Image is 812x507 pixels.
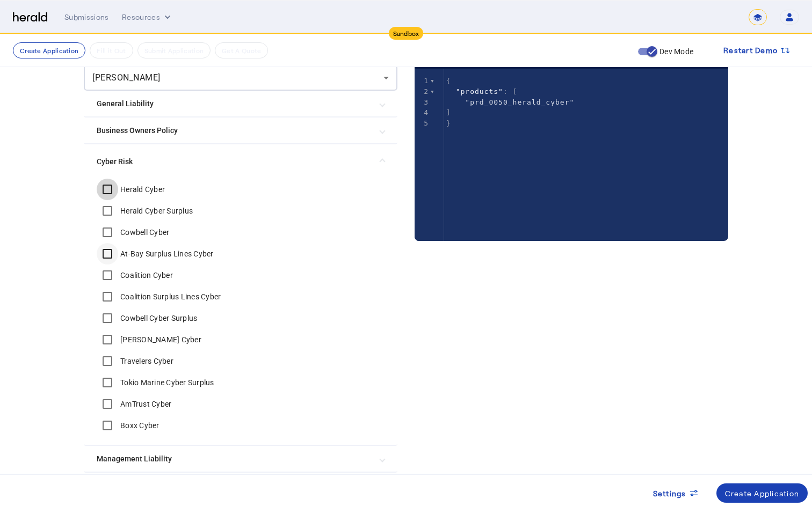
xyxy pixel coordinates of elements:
[415,76,430,86] div: 1
[84,144,397,179] mat-expansion-panel-header: Cyber Risk
[90,42,133,58] button: Fill it Out
[137,42,211,58] button: Submit Application
[118,313,197,324] label: Cowbell Cyber Surplus
[415,107,430,118] div: 4
[13,42,85,58] button: Create Application
[92,72,161,83] span: [PERSON_NAME]
[456,87,503,95] span: "products"
[389,27,424,40] div: Sandbox
[723,44,778,57] span: Restart Demo
[446,119,451,127] span: }
[122,12,173,23] button: Resources dropdown menu
[118,377,214,388] label: Tokio Marine Cyber Surplus
[118,356,173,366] label: Travelers Cyber
[446,77,451,85] span: {
[118,291,221,302] label: Coalition Surplus Lines Cyber
[725,488,800,499] div: Create Application
[446,108,451,116] span: ]
[13,12,47,23] img: Herald Logo
[84,446,397,472] mat-expansion-panel-header: Management Liability
[415,86,430,97] div: 2
[715,41,799,60] button: Restart Demo
[97,98,372,109] mat-panel-title: General Liability
[644,483,708,503] button: Settings
[84,117,397,143] mat-expansion-panel-header: Business Owners Policy
[415,97,430,108] div: 3
[118,205,193,216] label: Herald Cyber Surplus
[657,46,693,57] label: Dev Mode
[215,42,268,58] button: Get A Quote
[64,12,109,23] div: Submissions
[118,420,160,431] label: Boxx Cyber
[446,87,518,95] span: : [
[97,453,372,465] mat-panel-title: Management Liability
[84,91,397,116] mat-expansion-panel-header: General Liability
[653,488,686,499] span: Settings
[118,334,201,345] label: [PERSON_NAME] Cyber
[97,156,372,167] mat-panel-title: Cyber Risk
[716,483,808,503] button: Create Application
[118,248,214,259] label: At-Bay Surplus Lines Cyber
[97,125,372,136] mat-panel-title: Business Owners Policy
[118,184,165,195] label: Herald Cyber
[415,118,430,129] div: 5
[118,399,171,409] label: AmTrust Cyber
[118,227,169,238] label: Cowbell Cyber
[415,48,728,219] herald-code-block: /applications
[465,98,574,106] span: "prd_0050_herald_cyber"
[118,270,173,281] label: Coalition Cyber
[84,179,397,445] div: Cyber Risk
